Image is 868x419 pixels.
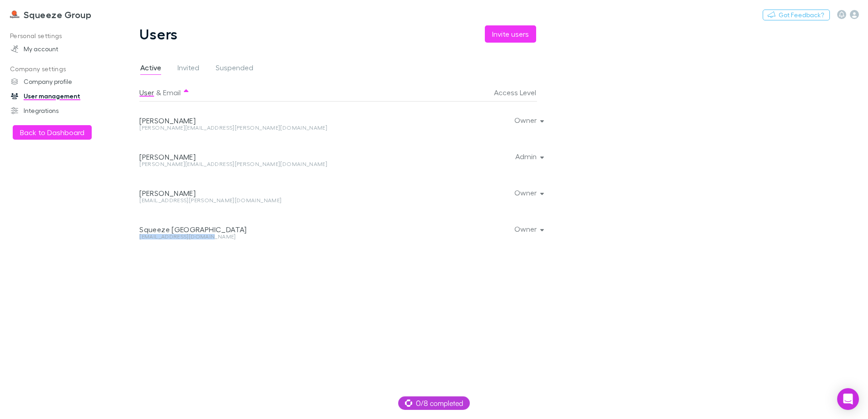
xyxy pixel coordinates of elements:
[485,25,536,43] button: Invite users
[507,223,550,235] button: Owner
[178,63,199,75] span: Invited
[2,74,123,89] a: Company profile
[139,25,178,43] h1: Users
[139,83,390,102] div: &
[139,234,390,239] div: [EMAIL_ADDRESS][DOMAIN_NAME]
[2,30,123,42] p: Personal settings
[9,9,20,20] img: Squeeze Group's Logo
[2,63,123,75] p: Company settings
[139,83,154,102] button: User
[507,186,550,199] button: Owner
[139,198,390,203] div: [EMAIL_ADDRESS][PERSON_NAME][DOMAIN_NAME]
[139,189,390,198] div: [PERSON_NAME]
[139,225,390,234] div: Squeeze [GEOGRAPHIC_DATA]
[139,152,390,161] div: [PERSON_NAME]
[24,9,91,20] h3: Squeeze Group
[13,125,92,140] button: Back to Dashboard
[139,116,390,125] div: [PERSON_NAME]
[139,125,390,131] div: [PERSON_NAME][EMAIL_ADDRESS][PERSON_NAME][DOMAIN_NAME]
[140,63,161,75] span: Active
[2,42,123,56] a: My account
[837,388,859,410] div: Open Intercom Messenger
[139,161,390,167] div: [PERSON_NAME][EMAIL_ADDRESS][PERSON_NAME][DOMAIN_NAME]
[4,4,97,25] a: Squeeze Group
[494,83,547,102] button: Access Level
[216,63,253,75] span: Suspended
[763,10,830,20] button: Got Feedback?
[163,83,181,102] button: Email
[507,114,550,127] button: Owner
[2,103,123,118] a: Integrations
[2,89,123,103] a: User management
[508,150,550,163] button: Admin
